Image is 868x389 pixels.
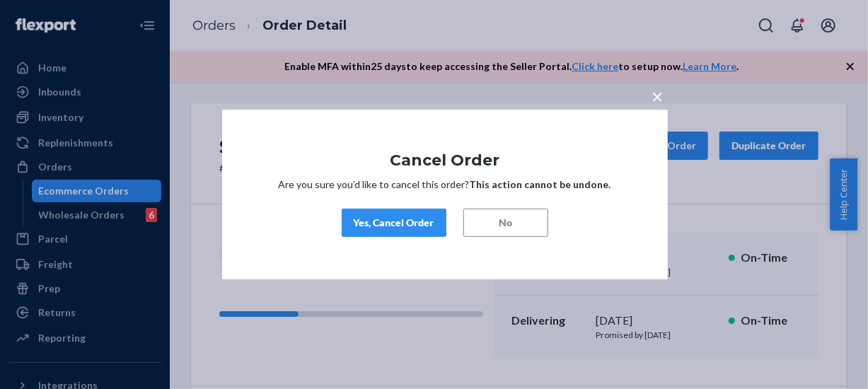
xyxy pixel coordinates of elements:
span: × [652,84,664,108]
button: Yes, Cancel Order [342,209,446,237]
h1: Cancel Order [265,152,625,169]
strong: This action cannot be undone. [470,178,611,190]
button: No [463,209,548,237]
div: Yes, Cancel Order [354,216,434,230]
p: Are you sure you’d like to cancel this order? [265,178,625,192]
